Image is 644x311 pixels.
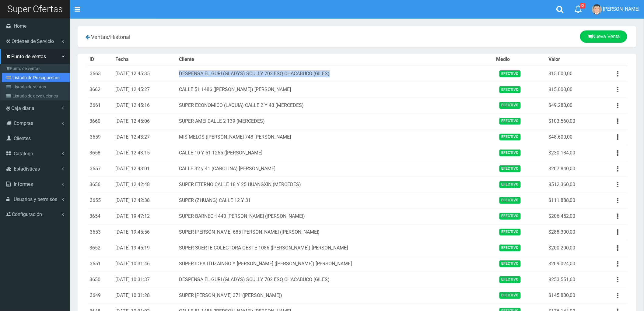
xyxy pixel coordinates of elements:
td: $48.600,00 [546,129,597,145]
td: 3651 [87,256,113,272]
td: SUPER [PERSON_NAME] 371 ([PERSON_NAME]) [177,288,494,303]
td: $111.888,00 [546,193,597,208]
td: [DATE] 10:31:28 [113,288,177,303]
span: Caja diaria [11,105,34,111]
td: SUPER ECONOMICO (LAQUIA) CALLE 2 Y 43 (MERCEDES) [177,97,494,113]
td: 3654 [87,208,113,224]
td: 3652 [87,240,113,256]
td: 3656 [87,177,113,193]
span: Efectivo [499,86,521,93]
a: Listado de devoluciones [2,91,70,101]
td: [DATE] 12:43:15 [113,145,177,161]
span: Efectivo [499,245,521,251]
td: [DATE] 12:42:48 [113,177,177,193]
span: Configuración [12,211,42,217]
span: Efectivo [499,276,521,283]
td: SUPER SUERTE COLECTORA OESTE 1086 ([PERSON_NAME]) [PERSON_NAME] [177,240,494,256]
th: Medio [494,54,546,66]
td: SUPER ETERNO CALLE 18 Y 25 HUANGXIN (MERCEDES) [177,177,494,193]
span: Home [14,23,26,29]
td: [DATE] 10:31:46 [113,256,177,272]
span: Efectivo [499,70,521,77]
span: Informes [14,181,33,187]
span: Efectivo [499,213,521,219]
td: 3658 [87,145,113,161]
span: Efectivo [499,102,521,108]
td: $230.184,00 [546,145,597,161]
span: Catálogo [14,151,33,157]
img: User Image [592,4,602,14]
td: 3659 [87,129,113,145]
td: $49.280,00 [546,97,597,113]
td: $15.000,00 [546,82,597,97]
td: [DATE] 12:43:01 [113,161,177,177]
span: Punto de ventas [11,54,46,59]
td: 3649 [87,288,113,303]
td: $15.000,00 [546,66,597,82]
td: [DATE] 12:42:38 [113,193,177,208]
th: ID [87,54,113,66]
td: SUPER IDEA ITUZAINGO Y [PERSON_NAME] ([PERSON_NAME]) [PERSON_NAME] [177,256,494,272]
span: Historial [110,34,130,40]
td: [DATE] 12:43:27 [113,129,177,145]
th: Cliente [177,54,494,66]
span: Efectivo [499,165,521,172]
td: $145.800,00 [546,288,597,303]
td: [DATE] 19:45:56 [113,224,177,240]
td: DESPENSA EL GURI (GLADYS) SCULLY 702 ESQ CHACABUCO (GILES) [177,272,494,288]
th: Valor [546,54,597,66]
span: Clientes [14,136,31,141]
td: 3655 [87,193,113,208]
span: Compras [14,120,33,126]
td: $253.551,60 [546,272,597,288]
span: Efectivo [499,197,521,203]
td: CALLE 10 Y 51 1255 ([PERSON_NAME] [177,145,494,161]
td: 3661 [87,97,113,113]
td: CALLE 51 1486 ([PERSON_NAME]) [PERSON_NAME] [177,82,494,97]
a: Listado de ventas [2,82,70,91]
td: $288.300,00 [546,224,597,240]
td: [DATE] 12:45:27 [113,82,177,97]
td: SUPER AMEI CALLE 2 139 (MERCEDES) [177,113,494,129]
td: DESPENSA EL GURI (GLADYS) SCULLY 702 ESQ CHACABUCO (GILES) [177,66,494,82]
td: $209.024,00 [546,256,597,272]
td: [DATE] 12:45:35 [113,66,177,82]
span: Ventas [91,34,108,40]
td: [DATE] 19:47:12 [113,208,177,224]
span: 0 [580,3,586,9]
span: Efectivo [499,181,521,188]
th: Fecha [113,54,177,66]
span: Ordenes de Servicio [12,38,54,44]
td: $512.360,00 [546,177,597,193]
span: Efectivo [499,134,521,140]
td: $200.200,00 [546,240,597,256]
td: $206.452,00 [546,208,597,224]
td: SUPER [PERSON_NAME] 685 [PERSON_NAME] ([PERSON_NAME]) [177,224,494,240]
span: Efectivo [499,229,521,235]
td: [DATE] 12:45:06 [113,113,177,129]
td: 3662 [87,82,113,97]
td: CALLE 32 y 41 (CAROLINA) [PERSON_NAME] [177,161,494,177]
td: MIS MELOS ([PERSON_NAME] 748 [PERSON_NAME] [177,129,494,145]
a: Nueva Venta [580,30,627,43]
td: 3657 [87,161,113,177]
a: Punto de ventas [2,64,70,73]
span: Efectivo [499,118,521,124]
td: SUPER (ZHUANG) CALLE 12 Y 31 [177,193,494,208]
span: Super Ofertas [7,4,63,14]
span: Efectivo [499,150,521,156]
span: Usuarios y permisos [14,196,57,202]
span: [PERSON_NAME] [603,6,640,12]
td: $103.560,00 [546,113,597,129]
td: $207.840,00 [546,161,597,177]
td: SUPER BARNECH 440 [PERSON_NAME] ([PERSON_NAME]) [177,208,494,224]
td: [DATE] 10:31:37 [113,272,177,288]
td: 3650 [87,272,113,288]
span: Efectivo [499,292,521,299]
td: 3653 [87,224,113,240]
td: 3660 [87,113,113,129]
a: Listado de Presupuestos [2,73,70,82]
div: / [82,30,265,43]
span: Estadisticas [14,166,40,172]
td: 3663 [87,66,113,82]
